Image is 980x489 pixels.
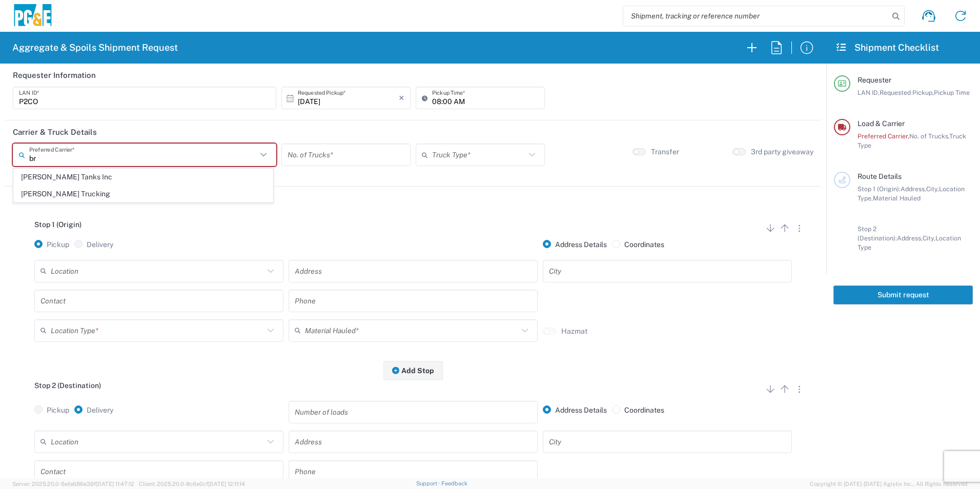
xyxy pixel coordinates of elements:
span: Stop 2 (Destination) [34,381,101,390]
label: Hazmat [561,327,587,336]
span: Preferred Carrier, [857,132,909,140]
span: Copyright © [DATE]-[DATE] Agistix Inc., All Rights Reserved [810,479,968,488]
label: Address Details [543,240,607,249]
span: Load & Carrier [857,119,905,128]
h2: Carrier & Truck Details [13,127,97,137]
h2: Shipment Checklist [835,42,939,54]
label: Transfer [651,147,679,156]
span: City, [926,185,939,193]
span: Route Details [857,172,902,180]
label: Coordinates [612,240,664,249]
span: Stop 1 (Origin) [34,220,81,229]
span: [PERSON_NAME] Trucking [14,186,273,202]
label: Address Details [543,405,607,415]
button: Submit request [833,286,973,304]
span: Requester [857,76,891,84]
img: pge [12,4,53,28]
label: 3rd party giveaway [751,147,813,156]
span: Pickup Time [934,89,970,96]
span: LAN ID, [857,89,880,96]
span: [DATE] 12:11:14 [208,481,245,487]
span: [DATE] 11:47:12 [96,481,134,487]
h2: Aggregate & Spoils Shipment Request [12,42,178,54]
span: Server: 2025.20.0-5efa686e39f [12,481,134,487]
span: Stop 2 (Destination): [857,225,897,242]
span: Stop 1 (Origin): [857,185,901,193]
span: Requested Pickup, [880,89,934,96]
label: Coordinates [612,405,664,415]
span: [PERSON_NAME] Tanks Inc [14,169,273,185]
span: Material Hauled [873,194,921,202]
a: Support [416,480,442,486]
div: This field is required [13,166,276,175]
span: No. of Trucks, [909,132,949,140]
button: Add Stop [383,361,443,380]
input: Shipment, tracking or reference number [623,6,889,26]
a: Feedback [441,480,467,486]
span: City, [923,234,935,242]
span: Address, [901,185,926,193]
span: Address, [897,234,923,242]
i: × [399,90,404,106]
span: Client: 2025.20.0-8c6e0cf [139,481,245,487]
h2: Requester Information [13,70,96,80]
